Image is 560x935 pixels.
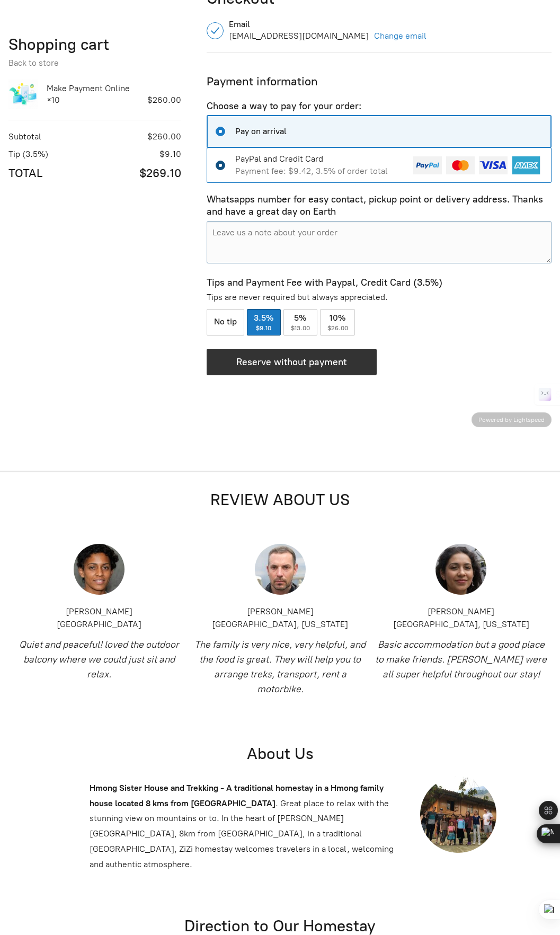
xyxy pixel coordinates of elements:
div: [GEOGRAPHIC_DATA], [US_STATE] [194,618,367,631]
div: PayPal and Credit Card [235,153,408,165]
p: Basic accommodation but a good place to make friends. [PERSON_NAME] were all super helpful throug... [375,637,547,682]
div: Email [229,19,552,30]
span: $9.10 [159,149,181,159]
span: No tip [214,316,237,328]
img: paypal [413,156,442,174]
div: Pay on arrival [235,126,546,137]
span: 5% [294,312,306,324]
span: $269.10 [139,165,181,182]
div: [PERSON_NAME] [194,605,367,618]
p: The family is very nice, very helpful, and the food is great. They will help you to arrange treks... [194,637,367,696]
p: . Great place to relax with the stunning view on mountains or to. In the heart of [PERSON_NAME][G... [90,781,399,872]
h2: REVIEW ABOUT US [85,489,475,510]
div: × 10 [47,94,60,106]
span: $260.00 [147,131,181,142]
p: Quiet and peaceful! loved the outdoor balcony where we could just sit and relax. [13,637,185,682]
span: $13.00 [291,324,310,332]
h2: About Us [85,743,475,764]
td: Total [8,165,78,182]
div: $260.00 [60,94,181,106]
div: Powered by Lightspeed [472,412,552,427]
div: Breadcrumbs [8,57,181,69]
div: [GEOGRAPHIC_DATA], [US_STATE] [375,618,547,631]
img: amex [512,156,540,174]
img: master_card [446,156,475,174]
b: Hmong Sister House and Trekking - A traditional homestay in a Hmong family house located 8 kms fr... [90,783,384,808]
div: [PERSON_NAME] [375,605,547,618]
a: Make Payment Online [47,83,181,94]
a: Change email [374,30,426,42]
span: 10% [330,312,345,324]
p: Tips and Payment Fee with Paypal, Credit Card (3.5%) [207,277,552,289]
p: Tips are never required but always appreciated. [207,292,552,303]
div: [GEOGRAPHIC_DATA] [13,618,185,631]
span: $26.00 [327,324,348,332]
td: Subtotal [8,131,92,148]
p: Choose a way to pay for your order: [207,100,552,112]
textarea: Leave us a note about your order [207,221,552,263]
p: Whatsapps number for easy contact, pickup point or delivery address. Thanks and have a great day ... [207,193,552,218]
div: Payment information [207,74,552,90]
img: visa [479,156,508,174]
a: Back to store [8,58,59,68]
td: Tip (3.5%) [8,148,92,165]
div: [EMAIL_ADDRESS][DOMAIN_NAME] [229,30,369,42]
button: Reserve without payment [207,349,377,375]
div: Payment fee: $9.42, 3.5% of order total [235,165,408,177]
h1: Shopping cart [8,34,181,55]
div: [PERSON_NAME] [13,605,185,618]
